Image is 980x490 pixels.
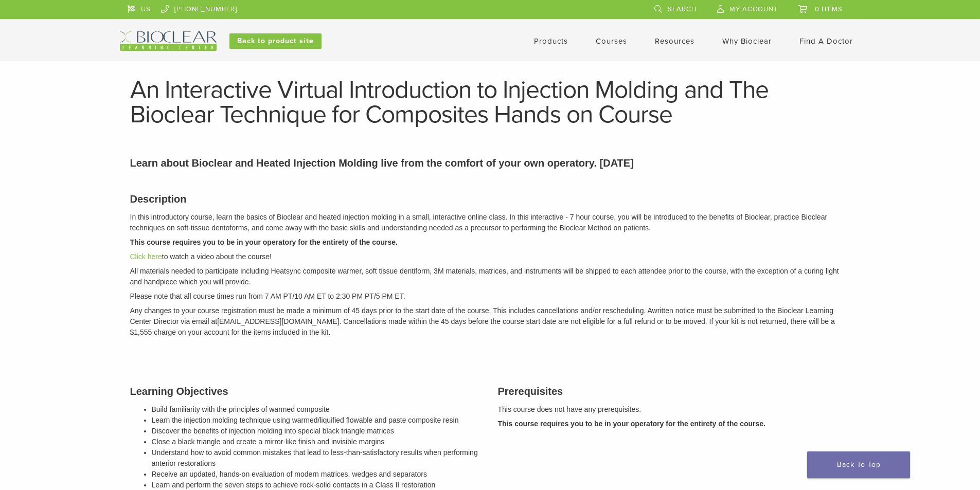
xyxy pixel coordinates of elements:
a: Click here [130,252,162,261]
a: Back to product site [229,33,322,49]
h3: Learning Objectives [130,384,483,399]
h3: Description [130,191,850,207]
li: Understand how to avoid common mistakes that lead to less-than-satisfactory results when performi... [152,447,483,469]
a: Find A Doctor [799,37,853,46]
li: Receive an updated, hands-on evaluation of modern matrices, wedges and separators [152,469,483,480]
a: Resources [655,37,694,46]
p: In this introductory course, learn the basics of Bioclear and heated injection molding in a small... [130,212,850,233]
p: This course does not have any prerequisites. [498,404,850,415]
p: to watch a video about the course! [130,251,850,262]
li: Build familiarity with the principles of warmed composite [152,404,483,415]
p: Please note that all course times run from 7 AM PT/10 AM ET to 2:30 PM PT/5 PM ET. [130,291,850,302]
p: All materials needed to participate including Heatsync composite warmer, soft tissue dentiform, 3... [130,266,850,287]
span: My Account [729,5,778,13]
strong: This course requires you to be in your operatory for the entirety of the course. [130,238,398,246]
a: Products [534,37,568,46]
img: Bioclear [120,31,217,51]
li: Discover the benefits of injection molding into special black triangle matrices [152,426,483,437]
em: written notice must be submitted to the Bioclear Learning Center Director via email at [EMAIL_ADD... [130,306,835,336]
p: Learn about Bioclear and Heated Injection Molding live from the comfort of your own operatory. [D... [130,155,850,171]
h3: Prerequisites [498,384,850,399]
a: Back To Top [807,451,910,478]
h1: An Interactive Virtual Introduction to Injection Molding and The Bioclear Technique for Composite... [130,78,850,127]
a: Why Bioclear [722,37,772,46]
a: Courses [596,37,627,46]
li: Close a black triangle and create a mirror-like finish and invisible margins [152,437,483,447]
span: Any changes to your course registration must be made a minimum of 45 days prior to the start date... [130,306,652,315]
strong: This course requires you to be in your operatory for the entirety of the course. [498,420,765,428]
span: 0 items [815,5,843,13]
span: Search [668,5,697,13]
li: Learn the injection molding technique using warmed/liquified flowable and paste composite resin [152,415,483,426]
